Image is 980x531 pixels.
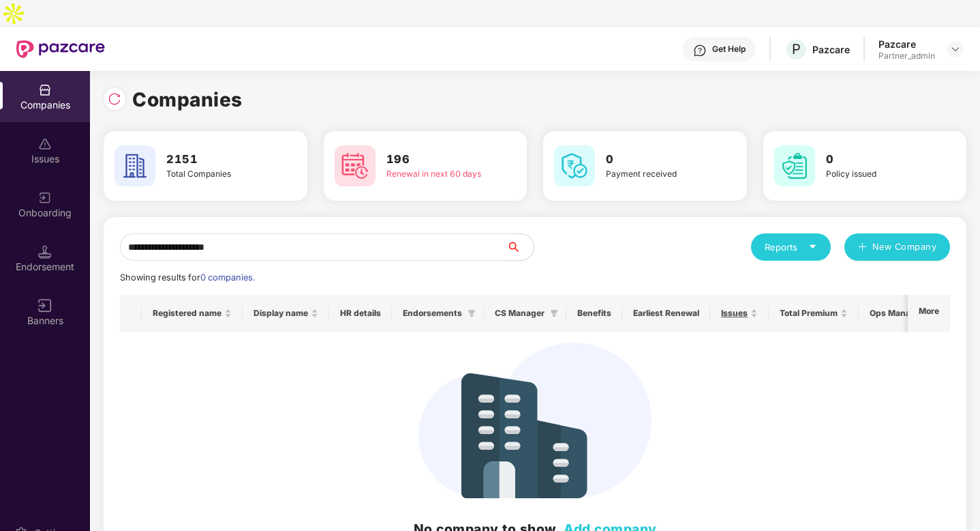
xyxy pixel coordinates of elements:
img: svg+xml;base64,PHN2ZyBpZD0iSXNzdWVzX2Rpc2FibGVkIiB4bWxucz0iaHR0cDovL3d3dy53My5vcmcvMjAwMC9zdmciIH... [38,137,52,151]
img: svg+xml;base64,PHN2ZyBpZD0iSGVscC0zMngzMiIgeG1sbnM9Imh0dHA6Ly93d3cudzMub3JnLzIwMDAvc3ZnIiB3aWR0aD... [693,44,707,57]
div: Pazcare [812,43,850,56]
h3: 196 [386,151,488,169]
th: Display name [243,295,329,332]
div: Pazcare [878,38,935,51]
span: filter [547,305,561,321]
img: svg+xml;base64,PHN2ZyB4bWxucz0iaHR0cDovL3d3dy53My5vcmcvMjAwMC9zdmciIHdpZHRoPSI2MCIgaGVpZ2h0PSI2MC... [554,145,595,186]
th: Registered name [142,295,243,332]
div: Get Help [712,44,746,55]
img: svg+xml;base64,PHN2ZyB3aWR0aD0iMTQuNSIgaGVpZ2h0PSIxNC41IiB2aWV3Qm94PSIwIDAgMTYgMTYiIGZpbGw9Im5vbm... [38,245,52,259]
span: Display name [254,308,308,319]
span: Registered name [153,308,221,319]
span: caret-down [808,242,817,251]
span: Endorsements [403,308,462,319]
img: svg+xml;base64,PHN2ZyB4bWxucz0iaHR0cDovL3d3dy53My5vcmcvMjAwMC9zdmciIHdpZHRoPSI2MCIgaGVpZ2h0PSI2MC... [335,145,376,186]
th: HR details [329,295,392,332]
div: Partner_admin [878,51,935,61]
span: P [792,41,801,57]
span: Showing results for [120,272,255,283]
div: Total Companies [166,168,268,181]
h1: Companies [132,85,243,115]
th: Issues [710,295,769,332]
span: CS Manager [495,308,545,319]
th: Total Premium [769,295,859,332]
img: svg+xml;base64,PHN2ZyB4bWxucz0iaHR0cDovL3d3dy53My5vcmcvMjAwMC9zdmciIHdpZHRoPSI2MCIgaGVpZ2h0PSI2MC... [774,145,815,186]
span: New Company [872,240,937,254]
span: filter [465,305,478,321]
h3: 2151 [166,151,268,169]
span: filter [468,309,476,317]
div: Renewal in next 60 days [386,168,488,181]
div: Reports [765,240,817,254]
h3: 0 [606,151,707,169]
button: search [506,233,534,261]
th: Benefits [566,295,622,332]
img: svg+xml;base64,PHN2ZyB3aWR0aD0iMjAiIGhlaWdodD0iMjAiIHZpZXdCb3g9IjAgMCAyMCAyMCIgZmlsbD0ibm9uZSIgeG... [38,191,52,205]
span: Issues [721,308,748,319]
img: svg+xml;base64,PHN2ZyB4bWxucz0iaHR0cDovL3d3dy53My5vcmcvMjAwMC9zdmciIHdpZHRoPSIzNDIiIGhlaWdodD0iMj... [418,343,652,498]
img: svg+xml;base64,PHN2ZyBpZD0iRHJvcGRvd24tMzJ4MzIiIHhtbG5zPSJodHRwOi8vd3d3LnczLm9yZy8yMDAwL3N2ZyIgd2... [950,44,961,55]
span: plus [858,242,867,253]
span: Ops Manager [870,308,924,319]
span: filter [550,309,558,317]
h3: 0 [826,151,928,169]
th: More [908,295,950,332]
img: svg+xml;base64,PHN2ZyBpZD0iUmVsb2FkLTMyeDMyIiB4bWxucz0iaHR0cDovL3d3dy53My5vcmcvMjAwMC9zdmciIHdpZH... [108,92,121,106]
th: Earliest Renewal [622,295,710,332]
span: search [506,242,534,253]
img: New Pazcare Logo [16,40,105,58]
img: svg+xml;base64,PHN2ZyB3aWR0aD0iMTYiIGhlaWdodD0iMTYiIHZpZXdCb3g9IjAgMCAxNiAxNiIgZmlsbD0ibm9uZSIgeG... [38,299,52,313]
button: plusNew Company [844,233,950,261]
div: Policy issued [826,168,928,181]
img: svg+xml;base64,PHN2ZyB4bWxucz0iaHR0cDovL3d3dy53My5vcmcvMjAwMC9zdmciIHdpZHRoPSI2MCIgaGVpZ2h0PSI2MC... [114,145,155,186]
div: Payment received [606,168,707,181]
img: svg+xml;base64,PHN2ZyBpZD0iQ29tcGFuaWVzIiB4bWxucz0iaHR0cDovL3d3dy53My5vcmcvMjAwMC9zdmciIHdpZHRoPS... [38,83,52,97]
span: Total Premium [780,308,838,319]
span: 0 companies. [200,272,255,283]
